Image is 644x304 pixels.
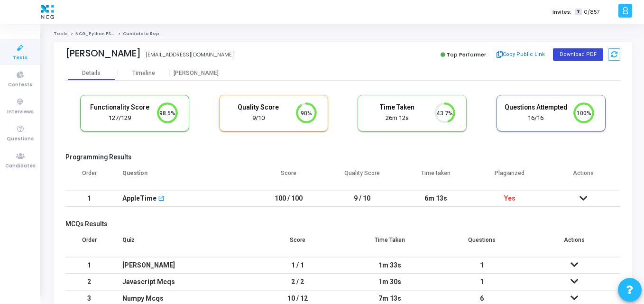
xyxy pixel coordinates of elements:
div: Javascript Mcqs [122,274,242,290]
span: Contests [8,81,32,89]
div: 26m 12s [365,114,429,123]
th: Question [113,164,252,190]
span: Interviews [7,108,34,116]
h5: MCQs Results [65,220,620,228]
th: Quiz [113,230,252,257]
span: Tests [13,54,28,62]
th: Questions [436,230,528,257]
div: 9/10 [227,114,290,123]
th: Time Taken [344,230,436,257]
td: 100 / 100 [252,190,326,207]
span: 0/857 [584,8,600,16]
th: Actions [528,230,620,257]
h5: Programming Results [65,153,620,161]
span: T [575,9,581,16]
div: [EMAIL_ADDRESS][DOMAIN_NAME] [146,51,234,59]
td: 2 [65,274,113,290]
h5: Quality Score [227,103,290,111]
h5: Questions Attempted [504,103,568,111]
div: 127/129 [88,114,151,123]
h5: Functionality Score [88,103,151,111]
div: AppleTime [122,191,156,206]
th: Plagiarized [473,164,547,190]
button: Copy Public Link [494,47,548,62]
a: Tests [54,31,68,37]
span: Yes [504,194,515,202]
th: Time taken [399,164,473,190]
span: Top Performer [447,51,486,58]
div: 16/16 [504,114,568,123]
span: Candidates [5,162,36,170]
th: Quality Score [325,164,399,190]
th: Score [252,230,344,257]
h5: Time Taken [365,103,429,111]
td: 1 [65,190,113,207]
div: Timeline [132,70,155,77]
td: 9 / 10 [325,190,399,207]
button: Download PDF [553,48,603,61]
td: 1 / 1 [252,257,344,274]
img: logo [38,2,56,21]
td: 6m 13s [399,190,473,207]
span: Candidate Report [123,31,166,37]
a: NCG_Python FS_Developer_2025 [75,31,155,37]
td: 2 / 2 [252,274,344,290]
mat-icon: open_in_new [158,196,165,203]
th: Score [252,164,326,190]
label: Invites: [552,8,571,16]
th: Actions [547,164,621,190]
td: 1 [65,257,113,274]
nav: breadcrumb [54,31,632,37]
span: Questions [7,135,34,143]
div: 1m 30s [353,274,426,290]
div: Details [82,70,101,77]
div: 1m 33s [353,258,426,273]
td: 1 [436,257,528,274]
td: 1 [436,274,528,290]
div: [PERSON_NAME] [65,48,141,59]
div: [PERSON_NAME] [170,70,222,77]
th: Order [65,230,113,257]
th: Order [65,164,113,190]
div: [PERSON_NAME] [122,258,242,273]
